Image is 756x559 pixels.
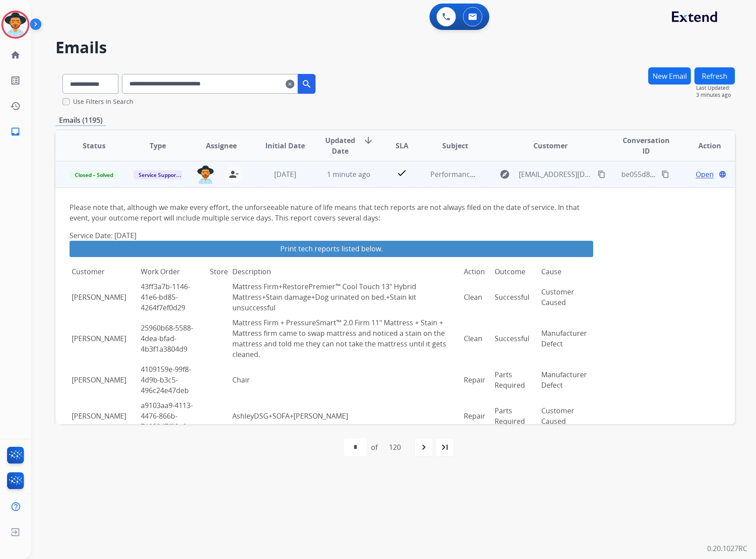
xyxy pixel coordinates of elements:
td: Mattress Firm + PressureSmart™ 2.0 Firm 11" Mattress + Stain + Mattress firm came to swap mattres... [230,315,462,362]
mat-icon: check [396,168,407,178]
td: Clean [462,315,493,362]
td: Action [462,264,493,279]
mat-icon: home [10,50,21,60]
td: Outcome [492,264,539,279]
td: Customer Caused [539,398,594,434]
a: Parts Required [495,370,525,390]
mat-icon: search [301,79,312,89]
h3: Service Date: [DATE] [70,230,593,241]
td: Customer Caused [539,279,594,315]
td: Description [230,264,462,279]
span: Type [150,140,166,151]
img: agent-avatar [197,165,214,184]
span: Conversation ID [621,135,671,156]
td: Manufacturer Defect [539,315,594,362]
span: Status [83,140,106,151]
mat-icon: history [10,101,21,111]
a: Parts Required [495,406,525,426]
td: Manufacturer Defect [539,362,594,398]
mat-icon: language [719,170,727,178]
span: Open [696,169,714,180]
a: Successful [495,292,529,302]
td: [PERSON_NAME] [70,398,139,434]
td: Repair [462,362,493,398]
span: Initial Date [265,140,305,151]
td: [PERSON_NAME] [70,279,139,315]
a: 4109159e-99f8-4d9b-b3c5-496c24e47deb [141,364,191,395]
td: [PERSON_NAME] [70,362,139,398]
a: Successful [495,334,529,343]
mat-icon: explore [499,169,510,180]
mat-icon: clear [286,79,294,89]
td: AshleyDSG+SOFA+[PERSON_NAME] [230,398,462,434]
td: Cause [539,264,594,279]
a: Print tech reports listed below. [70,241,593,257]
div: of [371,442,378,452]
td: Work Order [139,264,208,279]
a: a9103aa9-4113-4476-866b-7103247f02e0 [141,401,193,431]
span: 1 minute ago [327,169,371,179]
a: 25960b68-5588-4dea-bfad-4b3f1a3804d9 [141,323,193,354]
span: Performance Report for Extend reported on [DATE] [430,169,601,179]
span: 3 minutes ago [696,92,735,99]
span: Last Updated: [696,85,735,92]
td: Repair [462,398,493,434]
span: SLA [396,140,408,151]
td: Chair [230,362,462,398]
p: 0.20.1027RC [707,543,747,554]
button: New Email [648,67,691,85]
span: Updated Date [324,135,356,156]
span: Assignee [206,140,237,151]
mat-icon: arrow_downward [363,135,374,146]
p: Please note that, although we make every effort, the unforseeable nature of life means that tech ... [70,202,593,223]
mat-icon: person_remove [228,169,239,180]
button: Refresh [694,67,735,85]
mat-icon: inbox [10,126,21,137]
td: [PERSON_NAME] [70,315,139,362]
a: 43ff3a7b-1146-41e6-bd85-4264f7ef0d29 [141,282,190,313]
td: Customer [70,264,139,279]
label: Use Filters In Search [73,97,133,106]
span: Subject [442,140,468,151]
mat-icon: content_copy [598,170,606,178]
td: Store [208,264,230,279]
h2: Emails [55,39,735,56]
span: Customer [533,140,568,151]
span: [DATE] [274,169,296,179]
mat-icon: list_alt [10,75,21,86]
p: Emails (1195) [55,115,106,126]
td: Clean [462,279,493,315]
mat-icon: navigate_next [418,442,429,452]
span: Closed – Solved [70,170,118,180]
div: 120 [382,438,408,456]
mat-icon: content_copy [661,170,669,178]
img: avatar [3,12,28,37]
mat-icon: last_page [440,442,450,452]
span: [EMAIL_ADDRESS][DOMAIN_NAME] [519,169,593,180]
th: Action [671,130,735,161]
span: Service Support [133,170,183,180]
td: Mattress Firm+RestorePremier™ Cool Touch 13" Hybrid Mattress+Stain damage+Dog urinated on bed.+St... [230,279,462,315]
